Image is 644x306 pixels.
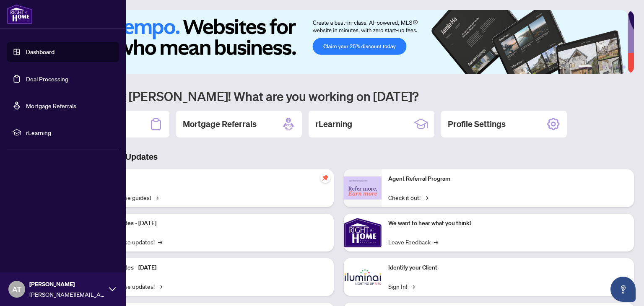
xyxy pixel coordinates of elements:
[29,290,105,299] span: [PERSON_NAME][EMAIL_ADDRESS][DOMAIN_NAME]
[602,65,605,69] button: 3
[44,10,628,74] img: Slide 0
[344,176,382,200] img: Agent Referral Program
[158,282,162,291] span: →
[26,128,113,137] span: rLearning
[388,263,627,272] p: Identify your Client
[388,174,627,184] p: Agent Referral Program
[7,4,33,24] img: logo
[44,151,634,163] h3: Brokerage & Industry Updates
[26,75,68,83] a: Deal Processing
[579,65,592,69] button: 1
[388,237,438,246] a: Leave Feedback→
[44,88,634,104] h1: Welcome back [PERSON_NAME]! What are you working on [DATE]?
[315,118,352,130] h2: rLearning
[388,219,627,228] p: We want to hear what you think!
[410,282,415,291] span: →
[615,65,619,69] button: 5
[29,280,105,289] span: [PERSON_NAME]
[183,118,257,130] h2: Mortgage Referrals
[344,258,382,296] img: Identify your Client
[388,282,415,291] a: Sign In!→
[26,48,55,56] a: Dashboard
[88,263,327,272] p: Platform Updates - [DATE]
[448,118,506,130] h2: Profile Settings
[610,277,636,302] button: Open asap
[26,102,76,109] a: Mortgage Referrals
[388,193,428,202] a: Check it out!→
[154,193,158,202] span: →
[424,193,428,202] span: →
[622,65,626,69] button: 6
[158,237,162,246] span: →
[609,65,612,69] button: 4
[595,65,599,69] button: 2
[88,219,327,228] p: Platform Updates - [DATE]
[344,214,382,252] img: We want to hear what you think!
[12,283,21,295] span: AT
[320,173,330,183] span: pushpin
[88,174,327,184] p: Self-Help
[434,237,438,246] span: →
